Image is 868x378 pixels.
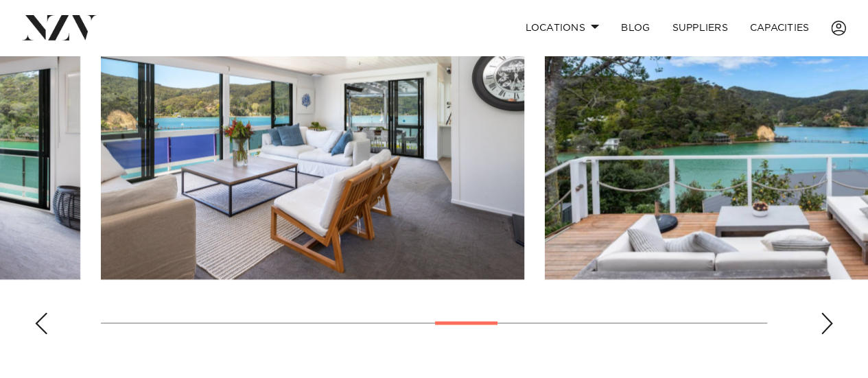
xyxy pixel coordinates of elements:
a: BLOG [610,13,661,43]
img: nzv-logo.png [22,15,97,40]
a: Capacities [739,13,821,43]
a: Locations [514,13,610,43]
a: SUPPLIERS [661,13,738,43]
